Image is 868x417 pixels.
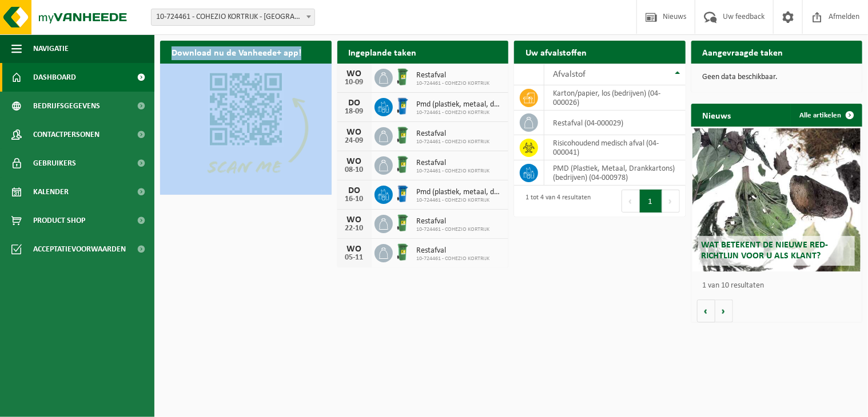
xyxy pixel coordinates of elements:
td: karton/papier, los (bedrijven) (04-000026) [544,85,686,111]
h2: Aangevraagde taken [691,41,795,63]
span: Acceptatievoorwaarden [33,235,126,263]
h2: Ingeplande taken [337,41,428,63]
div: 1 tot 4 van 4 resultaten [520,188,591,214]
p: 1 van 10 resultaten [703,282,857,290]
h2: Uw afvalstoffen [514,41,598,63]
span: Kalender [33,178,69,206]
div: DO [343,99,366,108]
span: 10-724461 - COHEZIO KORTRIJK [417,139,490,145]
span: Contactpersonen [33,120,99,149]
button: Next [662,190,680,213]
img: WB-0240-HPE-GN-04 [393,67,412,86]
button: Volgende [715,300,733,322]
div: 18-09 [343,108,366,116]
div: WO [343,128,366,137]
span: Gebruikers [33,149,76,178]
img: Download de VHEPlus App [160,64,332,192]
img: WB-0240-HPE-GN-04 [393,242,412,262]
div: 24-09 [343,137,366,145]
span: 10-724461 - COHEZIO KORTRIJK - KORTRIJK [152,9,314,25]
span: Bedrijfsgegevens [33,92,100,120]
span: 10-724461 - COHEZIO KORTRIJK [417,80,490,87]
span: Pmd (plastiek, metaal, drankkartons) (bedrijven) [417,188,503,197]
td: restafval (04-000029) [544,111,686,135]
p: Geen data beschikbaar. [703,73,851,81]
div: 05-11 [343,254,366,262]
div: 16-10 [343,195,366,203]
div: 08-10 [343,166,366,174]
div: WO [343,245,366,254]
span: Restafval [417,71,490,80]
img: WB-0240-HPE-BE-04 [393,184,412,203]
td: PMD (Plastiek, Metaal, Drankkartons) (bedrijven) (04-000978) [544,160,686,186]
div: WO [343,69,366,78]
span: Afvalstof [553,70,586,79]
a: Alle artikelen [790,104,861,127]
span: 10-724461 - COHEZIO KORTRIJK [417,109,503,116]
span: Restafval [417,159,490,168]
div: 10-09 [343,78,366,86]
img: WB-0240-HPE-BE-04 [393,96,412,116]
img: WB-0240-HPE-GN-04 [393,125,412,145]
img: WB-0240-HPE-GN-04 [393,155,412,174]
img: WB-0240-HPE-GN-04 [393,213,412,233]
span: 10-724461 - COHEZIO KORTRIJK [417,197,503,204]
span: Wat betekent de nieuwe RED-richtlijn voor u als klant? [701,241,828,261]
span: 10-724461 - COHEZIO KORTRIJK [417,226,490,233]
span: Restafval [417,217,490,226]
div: WO [343,157,366,166]
button: Vorige [697,300,715,322]
td: risicohoudend medisch afval (04-000041) [544,135,686,160]
span: Pmd (plastiek, metaal, drankkartons) (bedrijven) [417,100,503,109]
span: Navigatie [33,34,69,63]
span: 10-724461 - COHEZIO KORTRIJK [417,168,490,175]
h2: Download nu de Vanheede+ app! [160,41,313,63]
span: Restafval [417,129,490,139]
span: 10-724461 - COHEZIO KORTRIJK [417,255,490,262]
a: Wat betekent de nieuwe RED-richtlijn voor u als klant? [692,128,861,272]
span: 10-724461 - COHEZIO KORTRIJK - KORTRIJK [151,9,315,26]
h2: Nieuws [691,104,743,126]
span: Dashboard [33,63,76,92]
span: Restafval [417,246,490,255]
button: 1 [640,190,662,213]
div: 22-10 [343,225,366,233]
span: Product Shop [33,206,85,235]
div: WO [343,215,366,225]
div: DO [343,186,366,195]
button: Previous [622,190,640,213]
